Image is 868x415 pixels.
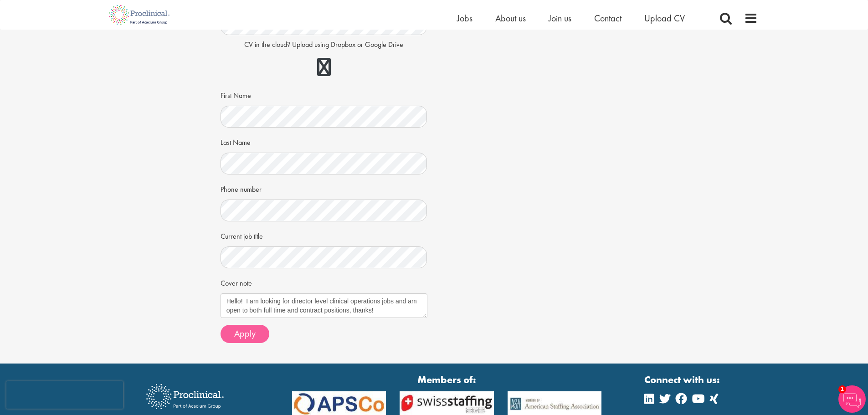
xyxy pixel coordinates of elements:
[221,134,251,148] label: Last Name
[838,385,846,393] span: 1
[221,40,427,50] p: CV in the cloud? Upload using Dropbox or Google Drive
[292,373,602,387] strong: Members of:
[6,381,123,409] iframe: reCAPTCHA
[644,12,685,24] a: Upload CV
[234,328,256,339] span: Apply
[221,293,427,318] textarea: Hello! I am looking for director level clinical operations jobs and am open to both full time and...
[221,87,251,101] label: First Name
[221,228,263,242] label: Current job title
[221,181,262,195] label: Phone number
[838,385,866,413] img: Chatbot
[221,275,252,289] label: Cover note
[495,12,526,24] a: About us
[457,12,473,24] a: Jobs
[221,325,269,343] button: Apply
[594,12,621,24] a: Contact
[644,373,722,387] strong: Connect with us:
[549,12,571,24] a: Join us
